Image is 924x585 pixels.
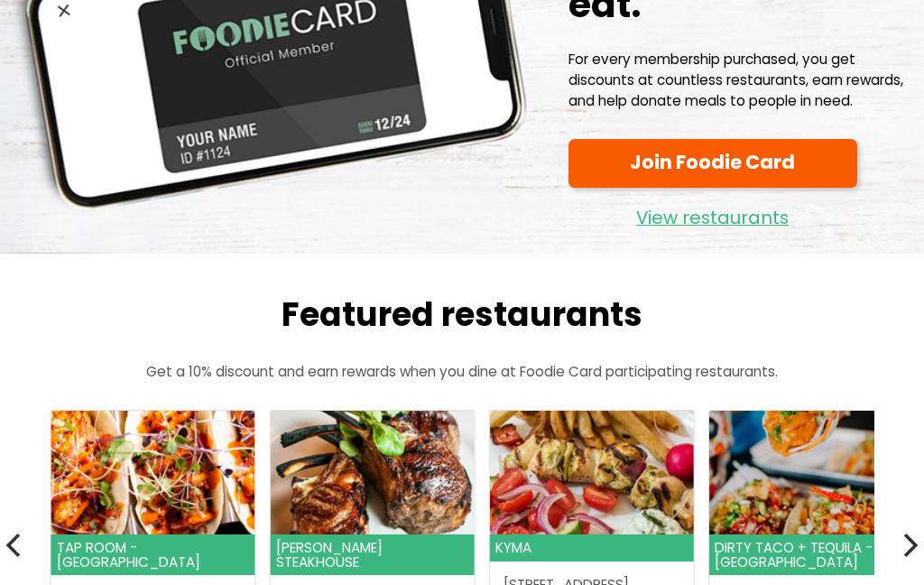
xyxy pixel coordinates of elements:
[709,411,913,534] img: Dirty Taco + Tequila - Smithtown
[568,50,910,111] p: For every membership purchased, you get discounts at countless restaurants, earn rewards, and hel...
[270,411,474,534] img: Rothmann's Steakhouse
[489,411,693,534] img: Kyma
[14,295,910,335] h2: Featured restaurants
[51,534,254,576] header: Tap Room - [GEOGRAPHIC_DATA]
[51,411,254,534] img: Tap Room - Ronkonkoma
[270,534,474,576] header: [PERSON_NAME] Steakhouse
[14,362,910,383] p: Get a 10% discount and earn rewards when you dine at Foodie Card participating restaurants.
[568,194,857,233] a: View restaurants
[568,139,857,188] a: Join Foodie Card
[709,534,913,576] header: Dirty Taco + Tequila - [GEOGRAPHIC_DATA]
[489,534,693,562] header: Kyma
